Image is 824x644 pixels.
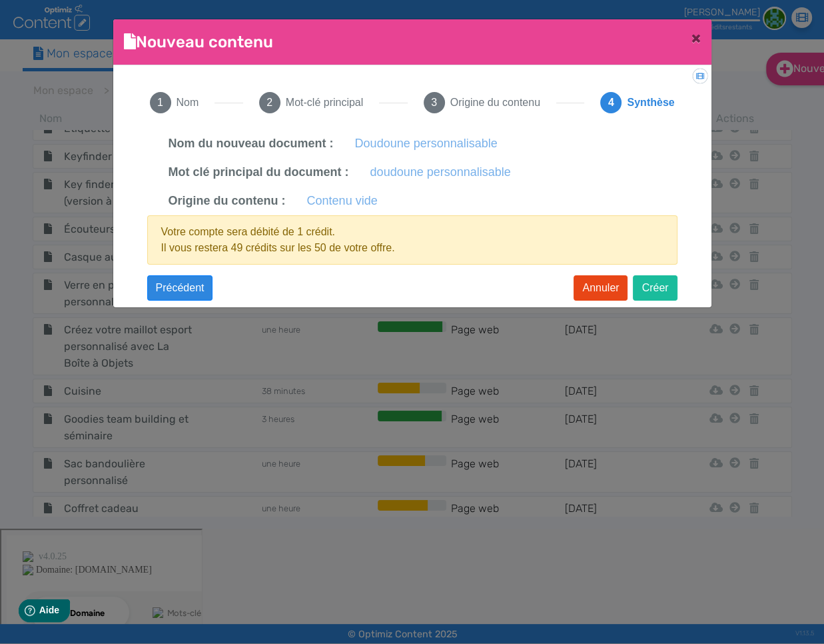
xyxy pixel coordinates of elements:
[424,92,445,113] span: 3
[54,77,65,88] img: tab_domain_overview_orange.svg
[627,95,674,111] span: Synthèse
[69,79,103,87] div: Domaine
[150,92,171,113] span: 1
[307,192,378,210] label: Contenu vide
[151,77,162,88] img: tab_keywords_by_traffic_grey.svg
[286,95,363,111] span: Mot-clé principal
[134,76,215,129] button: 1Nom
[68,11,88,21] span: Aide
[166,79,204,87] div: Mots-clés
[169,192,286,210] label: Origine du contenu :
[37,21,65,32] div: v 4.0.25
[177,95,199,111] span: Nom
[259,92,280,113] span: 2
[370,163,511,181] label: doudoune personnalisable
[124,30,273,54] h4: Nouveau contenu
[574,275,627,301] button: Annuler
[681,19,711,57] button: Close
[450,95,540,111] span: Origine du contenu
[633,275,677,301] button: Créer
[161,242,392,253] span: Il vous restera 49 crédits sur les 50 de votre offre
[147,215,677,265] div: Votre compte sera débité de 1 crédit. .
[584,76,690,129] button: 4Synthèse
[147,275,213,301] button: Précédent
[169,163,349,181] label: Mot clé principal du document :
[691,29,701,47] span: ×
[21,21,32,32] img: logo_orange.svg
[35,35,151,45] div: Domaine: [DOMAIN_NAME]
[355,135,498,153] label: Doudoune personnalisable
[21,35,32,45] img: website_grey.svg
[600,92,621,113] span: 4
[169,135,334,153] label: Nom du nouveau document :
[408,76,556,129] button: 3Origine du contenu
[243,76,379,129] button: 2Mot-clé principal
